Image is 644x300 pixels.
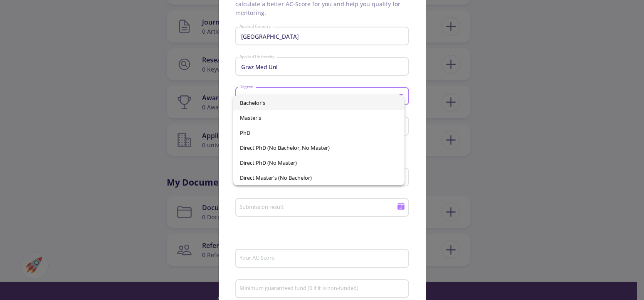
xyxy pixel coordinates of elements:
span: Master's [240,110,398,125]
span: PhD [240,125,398,140]
span: Direct PhD (No Master) [240,155,398,170]
span: Direct Master's (No Bachelor) [240,170,398,185]
span: Direct PhD (No Bachelor, No Master) [240,140,398,155]
span: Bachelor's [240,95,398,110]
